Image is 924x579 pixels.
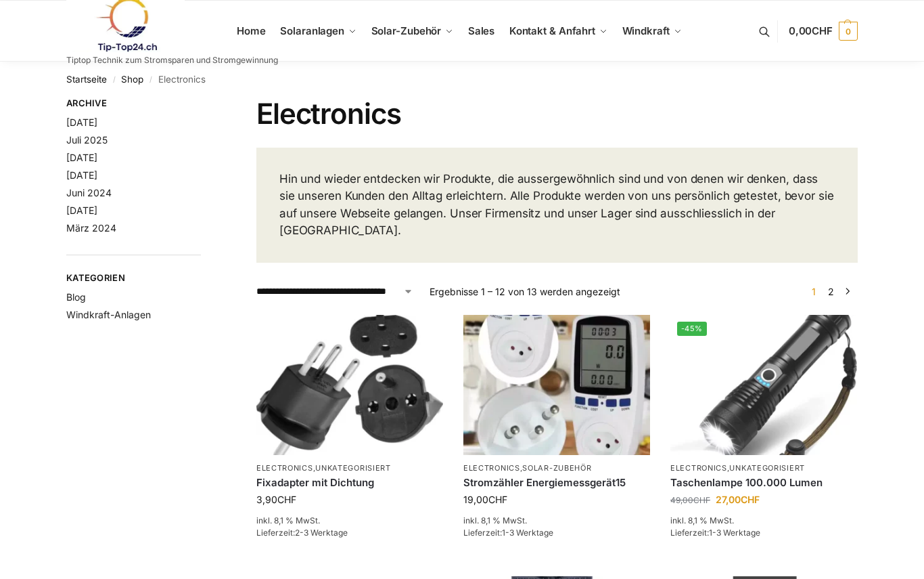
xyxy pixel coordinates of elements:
[371,24,442,37] span: Solar-Zubehör
[670,515,857,527] p: inkl. 8,1 % MwSt.
[670,463,727,473] a: Electronics
[509,24,595,37] span: Kontakt & Anfahrt
[256,494,296,505] bdi: 3,90
[277,494,296,505] span: CHF
[107,74,121,85] span: /
[256,463,443,473] p: ,
[488,494,507,505] span: CHF
[670,528,760,538] span: Lieferzeit:
[201,98,209,112] button: Close filters
[430,284,620,299] p: Ergebnisse 1 – 12 von 13 werden angezeigt
[502,528,553,538] span: 1-3 Werktage
[66,56,278,64] p: Tiptop Technik zum Stromsparen und Stromgewinnung
[716,494,760,505] bdi: 27,00
[275,1,362,62] a: Solaranlagen
[66,169,97,181] a: [DATE]
[463,528,553,538] span: Lieferzeit:
[670,476,857,490] a: Taschenlampe 100.000 Lumen
[279,171,835,240] p: Hin und wieder entdecken wir Produkte, die aussergewöhnlich sind und von denen wir denken, dass s...
[825,286,837,297] a: Seite 2
[66,309,151,320] a: Windkraft-Anlagen
[280,24,344,37] span: Solaranlagen
[463,494,507,505] bdi: 19,00
[503,1,613,62] a: Kontakt & Anfahrt
[670,463,857,473] p: ,
[66,222,116,234] a: März 2024
[143,74,158,85] span: /
[66,187,112,198] a: Juni 2024
[256,463,313,473] a: Electronics
[741,494,760,505] span: CHF
[463,315,650,455] img: Stromzähler Schweizer Stecker-2
[256,476,443,490] a: Fixadapter mit Dichtung
[121,74,143,85] a: Shop
[256,284,413,299] select: Shop-Reihenfolge
[616,1,687,62] a: Windkraft
[812,24,833,37] span: CHF
[66,152,97,163] a: [DATE]
[670,495,710,505] bdi: 49,00
[622,24,670,37] span: Windkraft
[66,74,107,85] a: Startseite
[66,116,97,128] a: [DATE]
[66,97,201,110] span: Archive
[256,97,858,131] h1: Electronics
[66,291,86,303] a: Blog
[789,24,833,37] span: 0,00
[729,463,805,473] a: Unkategorisiert
[462,1,500,62] a: Sales
[463,463,520,473] a: Electronics
[66,62,858,97] nav: Breadcrumb
[789,11,858,51] a: 0,00CHF 0
[256,515,443,527] p: inkl. 8,1 % MwSt.
[295,528,348,538] span: 2-3 Werktage
[670,315,857,455] img: Extrem Starke Taschenlampe
[256,315,443,455] img: Fixadapter mit Dichtung
[463,515,650,527] p: inkl. 8,1 % MwSt.
[463,463,650,473] p: ,
[463,476,650,490] a: Stromzähler Energiemessgerät15
[66,272,201,285] span: Kategorien
[468,24,495,37] span: Sales
[843,284,853,299] a: →
[808,286,819,297] span: Seite 1
[709,528,760,538] span: 1-3 Werktage
[804,284,858,299] nav: Produkt-Seitennummerierung
[839,22,858,41] span: 0
[66,205,97,216] a: [DATE]
[522,463,591,473] a: Solar-Zubehör
[256,528,348,538] span: Lieferzeit:
[315,463,391,473] a: Unkategorisiert
[670,315,857,455] a: -45%Extrem Starke Taschenlampe
[365,1,459,62] a: Solar-Zubehör
[66,134,108,146] a: Juli 2025
[693,495,710,505] span: CHF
